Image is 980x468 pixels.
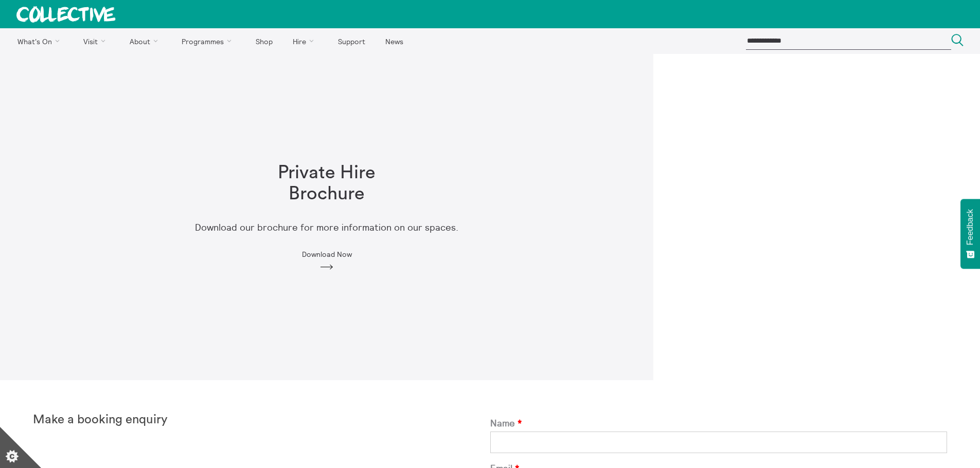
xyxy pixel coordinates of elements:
a: What's On [8,28,73,54]
p: Download our brochure for more information on our spaces. [195,222,458,233]
a: Hire [284,28,327,54]
a: Shop [246,28,281,54]
a: About [120,28,171,54]
label: Name [490,418,948,429]
a: Visit [75,28,119,54]
button: Feedback - Show survey [960,199,980,269]
strong: Make a booking enquiry [33,414,168,426]
span: Feedback [966,209,975,245]
a: Programmes [173,28,245,54]
a: News [376,28,412,54]
h1: Private Hire Brochure [261,162,393,205]
span: Download Now [302,250,352,258]
a: Support [329,28,374,54]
